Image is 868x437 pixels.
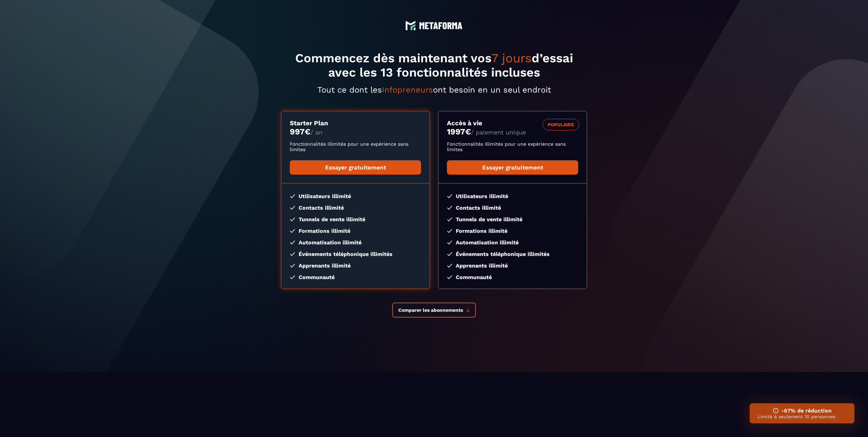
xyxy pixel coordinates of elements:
img: checked [447,194,452,198]
img: logo [419,22,463,29]
span: / paiement unique [471,129,526,136]
li: Événements téléphonique illimités [290,251,421,257]
img: checked [447,229,452,233]
li: Apprenants illimité [290,262,421,269]
h3: Starter Plan [290,119,421,127]
li: Tunnels de vente illimité [447,216,578,223]
img: ifno [773,408,779,414]
h3: -67% de réduction [758,407,846,414]
li: Utilisateurs illimité [447,193,578,199]
button: Comparer les abonnements [392,303,476,318]
img: checked [447,217,452,221]
div: POPULAIRE [542,119,579,130]
img: checked [290,206,295,210]
p: Fonctionnalités illimités pour une expérience sans limites [447,141,578,152]
img: checked [447,241,452,244]
a: Essayer gratuitement [290,160,421,175]
img: checked [447,264,452,268]
li: Communauté [447,274,578,280]
img: checked [447,206,452,210]
li: Événements téléphonique illimités [447,251,578,257]
img: checked [290,264,295,268]
li: Formations illimité [290,228,421,234]
img: checked [290,217,295,221]
span: / an [311,129,322,136]
img: checked [290,241,295,244]
li: Automatisation illimité [290,239,421,246]
h3: Accès à vie [447,119,578,127]
li: Automatisation illimité [447,239,578,246]
currency: € [305,127,311,136]
span: 7 jours [491,51,532,65]
img: checked [290,194,295,198]
li: Contacts illimité [290,205,421,211]
money: 997 [290,127,311,136]
img: checked [290,275,295,279]
money: 1997 [447,127,471,136]
li: Utilisateurs illimité [290,193,421,199]
img: checked [447,252,452,256]
img: checked [447,275,452,279]
img: checked [290,252,295,256]
li: Apprenants illimité [447,262,578,269]
h1: Commencez dès maintenant vos d’essai avec les 13 fonctionnalités incluses [281,51,587,80]
p: Fonctionnalités illimités pour une expérience sans limites [290,141,421,152]
span: Comparer les abonnements [398,307,463,313]
span: Infopreneurs [382,85,433,95]
p: Limité à seulement 10 personnes [758,414,846,419]
li: Formations illimité [447,228,578,234]
img: checked [290,229,295,233]
li: Communauté [290,274,421,280]
img: logo [405,20,416,31]
li: Tunnels de vente illimité [290,216,421,223]
li: Contacts illimité [447,205,578,211]
currency: € [465,127,471,136]
a: Essayer gratuitement [447,160,578,175]
p: Tout ce dont les ont besoin en un seul endroit [281,85,587,95]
